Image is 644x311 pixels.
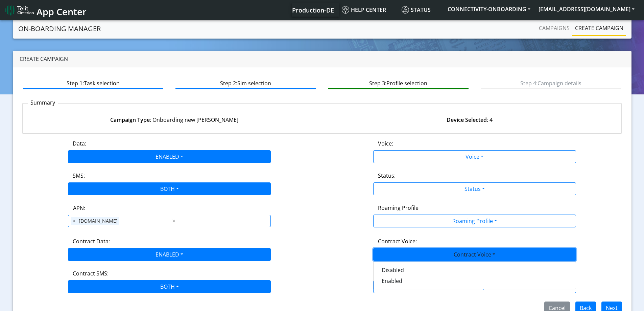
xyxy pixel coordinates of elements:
[71,217,77,225] span: ×
[175,76,316,89] btn: Step 2: Sim selection
[399,3,444,17] a: Status
[37,5,87,18] span: App Center
[374,265,576,275] button: Disabled
[5,5,34,16] img: logo-telit-cinterion-gw-new.png
[28,98,58,107] p: Summary
[373,182,576,195] button: Status
[373,215,576,227] button: Roaming Profile
[342,6,349,14] img: knowledge.svg
[68,248,271,261] button: ENABLED
[378,204,419,212] label: Roaming Profile
[68,182,271,195] button: BOTH
[378,172,396,180] label: Status:
[13,51,631,67] div: Create campaign
[402,6,431,14] span: Status
[68,280,271,293] button: BOTH
[444,3,534,15] button: CONNECTIVITY-ONBOARDING
[447,116,487,124] strong: Device Selected
[18,22,101,36] a: On-Boarding Manager
[73,139,86,148] label: Data:
[536,21,572,35] a: Campaigns
[402,6,409,14] img: status.svg
[292,3,334,17] a: Your current platform instance
[378,139,393,148] label: Voice:
[27,116,322,124] div: : Onboarding new [PERSON_NAME]
[572,21,626,35] a: Create campaign
[374,275,576,286] button: Enabled
[73,172,85,180] label: SMS:
[73,204,85,212] label: APN:
[339,3,399,17] a: Help center
[77,217,119,225] span: [DOMAIN_NAME]
[378,237,417,245] label: Contract Voice:
[328,76,469,89] btn: Step 3: Profile selection
[68,150,271,163] button: ENABLED
[73,269,109,277] label: Contract SMS:
[373,262,576,289] div: ENABLED
[171,217,177,225] span: Clear all
[373,248,576,261] button: Contract Voice
[110,116,150,124] strong: Campaign Type
[292,6,334,14] span: Production-DE
[342,6,386,14] span: Help center
[481,76,621,89] btn: Step 4: Campaign details
[373,150,576,163] button: Voice
[322,116,618,124] div: : 4
[534,3,639,15] button: [EMAIL_ADDRESS][DOMAIN_NAME]
[5,3,86,17] a: App Center
[73,237,110,245] label: Contract Data:
[23,76,163,89] btn: Step 1: Task selection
